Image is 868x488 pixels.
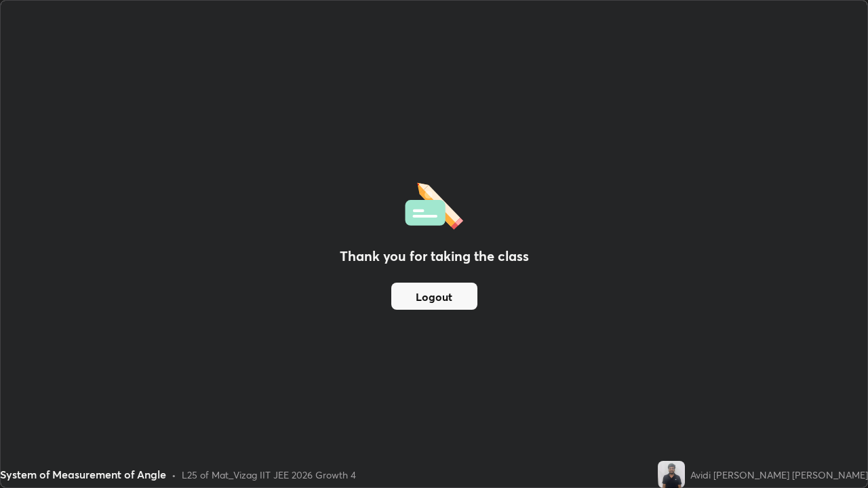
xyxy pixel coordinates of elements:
div: Avidi [PERSON_NAME] [PERSON_NAME] [690,468,868,482]
h2: Thank you for taking the class [340,246,529,266]
div: L25 of Mat_Vizag IIT JEE 2026 Growth 4 [182,468,356,482]
img: offlineFeedback.1438e8b3.svg [405,178,463,230]
img: fdab62d5ebe0400b85cf6e9720f7db06.jpg [658,461,685,488]
button: Logout [391,283,477,310]
div: • [172,468,176,482]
